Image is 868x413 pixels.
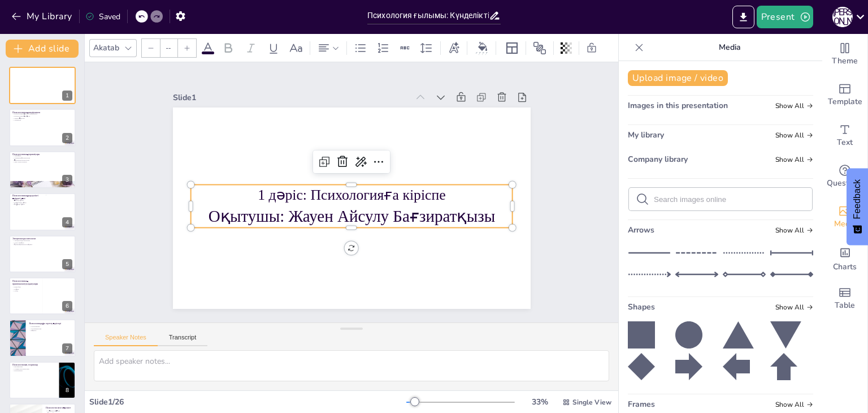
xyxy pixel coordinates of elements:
p: Теориялар [12,119,72,121]
p: Эмоционалды интеллект [12,236,56,240]
div: Saved [85,11,120,22]
div: 2 [62,133,72,143]
p: Тармақтар [12,155,72,157]
div: 8 [62,385,72,395]
div: 7 [62,343,72,354]
p: Психологияның анықтамасы [12,110,72,114]
p: Қоғамды түсіну [12,204,42,206]
p: Психология мен мәдениет [46,406,72,410]
span: Company library [628,154,688,165]
p: Психологиялық теориялар [12,363,56,366]
span: Show all [775,401,813,408]
p: Әлеуметтік психология [12,159,72,161]
div: 6 [62,301,72,311]
span: Show all [775,102,813,110]
span: Position [533,41,546,55]
p: Бихевиоризм [12,365,56,368]
p: Психологияның негізгі анықтамасы [12,113,72,115]
p: Қарым-қатынасты жақсарту [12,243,56,246]
p: Психологиядағы зерттеу әдістері [29,322,72,325]
button: Export to PowerPoint [732,6,754,28]
input: Search images online [654,195,805,204]
span: Questions [827,177,863,190]
div: 4 [62,217,72,227]
span: Single View [572,398,611,407]
p: Даму психологиясы [12,161,72,164]
span: Template [828,96,862,108]
p: Басқаларды түсіну [12,201,42,204]
span: Charts [833,261,857,273]
p: Media [648,34,811,61]
input: Insert title [367,7,489,24]
div: 1 [9,67,76,104]
div: 2 [9,109,76,146]
div: Add ready made slides [822,75,867,115]
p: Клиникалық психология [12,157,72,159]
div: 3 [9,151,76,188]
p: Психологияның маңызы [12,115,72,117]
p: Бақылау [29,330,72,332]
p: Өзімізді түсіну [12,200,42,202]
p: Жұмыс [12,288,39,290]
button: Speaker Notes [94,334,158,346]
p: Психологияның практикалық қолданулары [12,279,39,286]
p: Сауалнамалар [29,326,72,328]
p: Эмоционалды интеллект [12,239,56,242]
span: Show all [775,131,813,139]
button: Present [757,6,813,28]
p: Психологияның күнделікті өмірдегі рөлі [12,194,42,200]
button: А [PERSON_NAME] [832,6,853,28]
span: My library [628,130,664,140]
button: Add slide [6,40,79,58]
div: Get real-time input from your audience [822,156,867,197]
span: Shapes [628,302,655,312]
p: 1 дәріс: Психологияға кіріспе [190,184,513,205]
p: Психоанализ [12,369,56,372]
span: Show all [775,226,813,234]
div: 5 [62,259,72,269]
div: Text effects [445,39,462,57]
div: 1 [62,91,72,101]
div: А [PERSON_NAME] [832,7,853,27]
div: 33 % [526,397,553,407]
span: Table [835,299,855,312]
div: Akatab [91,40,121,55]
button: Feedback - Show survey [847,168,868,245]
div: Add text boxes [822,115,867,156]
span: Arrows [628,225,654,235]
span: Media [834,218,856,230]
p: Стресс басқару [12,242,56,244]
span: Theme [832,55,858,67]
div: 3 [62,175,72,185]
button: My Library [8,7,77,25]
p: Эксперименттер [29,328,72,330]
div: Slide 1 / 26 [89,397,406,407]
div: Background color [474,42,491,54]
div: 4 [9,193,76,230]
p: Зерттеу әдістері [12,117,72,119]
p: Білім беру [12,286,39,288]
div: 7 [9,319,76,356]
button: Transcript [158,334,208,346]
span: Show all [775,156,813,164]
div: Add charts and graphs [822,238,867,278]
p: Оқытушы: Жауен Айсулу Бағзиратқызы [190,205,513,228]
div: Slide 1 [173,92,409,103]
div: 5 [9,235,76,273]
div: Change the overall theme [822,34,867,75]
p: Спорт [12,290,39,292]
div: Layout [503,39,521,57]
span: Frames [628,399,655,410]
span: Feedback [852,179,862,219]
div: 6 [9,277,76,315]
span: Show all [775,303,813,311]
p: Психологияның тармақтары [12,153,72,156]
div: 8 [9,362,76,399]
span: Text [837,136,853,149]
p: Мәдениеттің әсері [46,410,72,412]
div: Add images, graphics, shapes or video [822,197,867,238]
button: Upload image / video [628,70,728,86]
span: Images in this presentation [628,100,728,111]
p: Гуманистік психология [12,368,56,370]
div: Add a table [822,278,867,319]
